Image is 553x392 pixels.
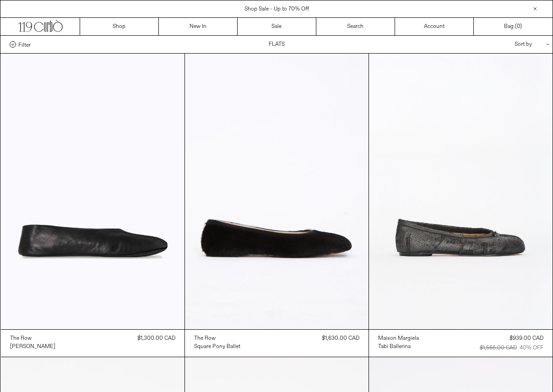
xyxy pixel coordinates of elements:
[194,335,216,343] div: The Row
[517,22,522,31] span: )
[517,23,520,30] span: 0
[159,18,238,35] a: New In
[378,343,411,351] div: Tabi Ballerina
[510,334,543,343] div: $939.00 CAD
[316,18,395,35] a: Search
[480,344,517,352] div: $1,565.00 CAD
[369,54,553,329] img: Maison Margiela Tabi Ballerina
[185,54,369,329] img: The Row Square Pony Ballet in black
[10,343,55,351] a: [PERSON_NAME]
[378,334,419,343] a: Maison Margiela
[80,18,159,35] a: Shop
[461,36,543,53] div: Sort by
[238,18,316,35] a: Sale
[520,344,543,352] div: 40% OFF
[137,334,175,343] div: $1,300.00 CAD
[322,334,359,343] div: $1,630.00 CAD
[474,18,553,35] a: Bag ()
[10,335,32,343] div: The Row
[378,343,419,351] a: Tabi Ballerina
[1,54,184,329] img: The Row Stella Slipper in black
[18,41,31,48] span: Filter
[10,334,55,343] a: The Row
[194,334,240,343] a: The Row
[244,5,309,13] a: Shop Sale - Up to 70% Off
[395,18,474,35] a: Account
[378,335,419,343] div: Maison Margiela
[194,343,240,351] a: Square Pony Ballet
